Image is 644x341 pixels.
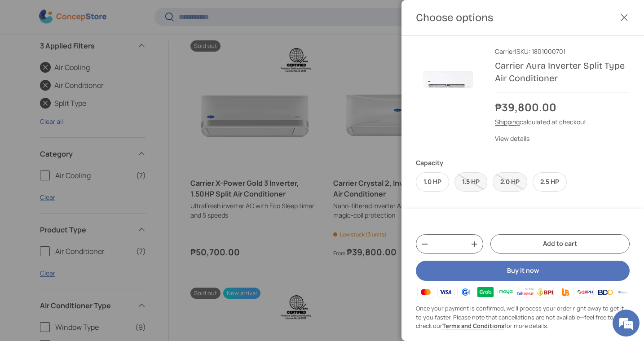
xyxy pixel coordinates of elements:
span: | [515,47,565,56]
label: Sold out [454,172,487,192]
button: Add to cart [490,234,630,254]
a: Terms and Conditions [442,322,504,330]
img: billease [516,285,535,299]
img: gcash [456,285,476,299]
img: ubp [556,285,575,299]
div: calculated at checkout. [495,117,630,127]
textarea: Type your message and click 'Submit' [4,245,171,276]
h2: Choose options [416,11,619,25]
span: 1801000701 [532,47,565,56]
a: Carrier Aura Inverter Split Type Air Conditioner [495,61,625,83]
a: Shipping [495,118,520,126]
img: bdo [595,285,615,299]
button: Buy it now [416,261,630,281]
img: bpi [535,285,555,299]
a: Carrier [495,47,515,56]
label: Sold out [493,172,527,192]
legend: Capacity [416,158,443,167]
span: SKU: [516,47,530,56]
img: master [416,285,436,299]
span: We are offline. Please leave us a message. [19,113,157,204]
img: Carrier Aura Inverter Split Type Air Conditioner [416,47,481,111]
img: maya [496,285,516,299]
img: visa [436,285,455,299]
img: grabpay [476,285,495,299]
strong: ₱39,800.00 [495,100,559,114]
a: View details [495,134,529,143]
div: Minimize live chat window [147,4,169,26]
img: qrph [575,285,595,299]
em: Submit [132,276,163,289]
p: Once your payment is confirmed, we'll process your order right away to get it to you faster. Plea... [416,304,630,330]
img: metrobank [615,285,635,299]
div: Leave a message [47,50,151,62]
